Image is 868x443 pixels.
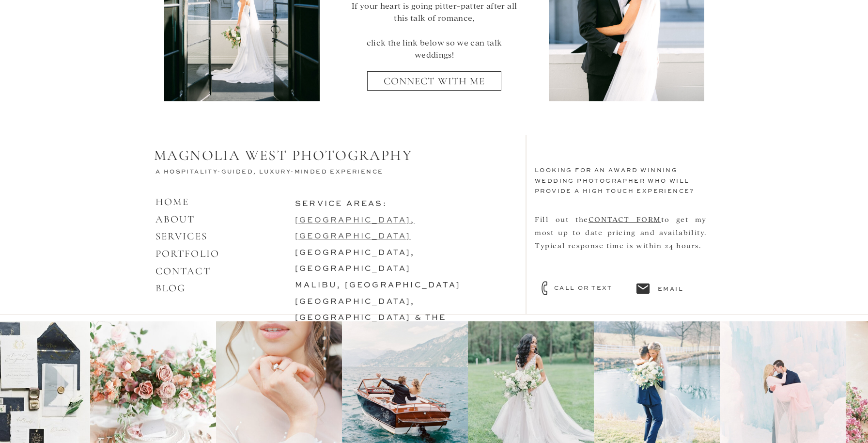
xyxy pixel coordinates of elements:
[155,282,186,294] a: BLOG
[373,75,495,94] a: connect with me
[535,212,707,288] nav: Fill out the to get my most up to date pricing and availability. Typical response time is within ...
[554,284,630,292] a: call or text
[154,147,425,165] h2: MAGNOLIA WEST PHOTOGRAPHY
[295,298,447,338] a: [GEOGRAPHIC_DATA], [GEOGRAPHIC_DATA] & the lowcountry
[295,196,501,298] h3: service areas:
[155,265,211,277] a: CONTACT
[155,248,219,260] a: PORTFOLIO
[155,196,195,225] a: HOMEABOUT
[589,214,661,223] a: CONTACT FORM
[295,282,461,289] a: malibu, [GEOGRAPHIC_DATA]
[535,166,715,207] h3: looking for an award winning WEDDING photographer who will provide a HIGH TOUCH experience?
[155,167,398,178] h3: A Hospitality-Guided, Luxury-Minded Experience
[295,217,415,241] a: [GEOGRAPHIC_DATA], [GEOGRAPHIC_DATA]
[295,249,415,273] a: [GEOGRAPHIC_DATA], [GEOGRAPHIC_DATA]
[155,230,207,242] a: SERVICES
[658,285,703,293] a: email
